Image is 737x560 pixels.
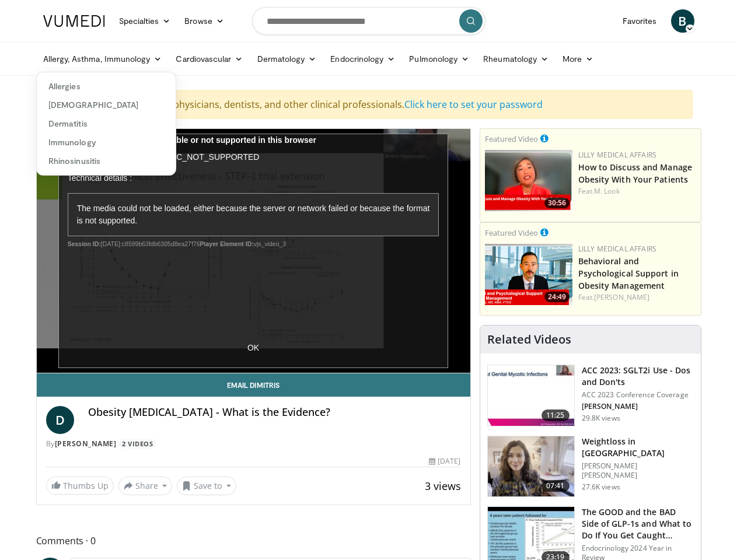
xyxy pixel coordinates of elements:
[582,461,694,480] p: [PERSON_NAME] [PERSON_NAME]
[425,479,461,493] span: 3 views
[88,406,461,419] h4: Obesity [MEDICAL_DATA] - What is the Evidence?
[46,477,114,495] a: Thumbs Up
[542,409,570,421] span: 11:25
[37,152,176,170] a: Rhinosinusitis
[582,402,694,411] p: [PERSON_NAME]
[594,186,620,196] a: M. Look
[404,98,543,111] a: Click here to set your password
[402,47,476,71] a: Pulmonology
[616,9,664,33] a: Favorites
[169,47,250,71] a: Cardiovascular
[556,47,600,71] a: More
[429,456,460,467] div: [DATE]
[594,292,649,302] a: [PERSON_NAME]
[46,439,461,449] div: By
[37,96,176,114] a: [DEMOGRAPHIC_DATA]
[582,365,694,388] h3: ACC 2023: SGLT2i Use - Dos and Don'ts
[582,390,694,400] p: ACC 2023 Conference Coverage
[578,244,657,254] a: Lilly Medical Affairs
[45,90,693,119] div: VuMedi is a community of physicians, dentists, and other clinical professionals.
[485,150,572,211] img: c98a6a29-1ea0-4bd5-8cf5-4d1e188984a7.png.150x105_q85_crop-smart_upscale.png
[46,406,74,434] a: D
[118,439,157,449] a: 2 Videos
[37,129,470,373] video-js: Video Player
[37,114,176,133] a: Dermatitis
[476,47,556,71] a: Rheumatology
[544,198,570,208] span: 30:56
[485,244,572,305] a: 24:49
[177,477,236,495] button: Save to
[36,533,471,548] span: Comments 0
[37,133,176,152] a: Immunology
[544,292,570,302] span: 24:49
[578,150,657,160] a: Lilly Medical Affairs
[250,47,324,71] a: Dermatology
[582,482,620,492] p: 27.6K views
[252,7,485,35] input: Search topics, interventions
[43,15,105,27] img: VuMedi Logo
[582,436,694,459] h3: Weightloss in [GEOGRAPHIC_DATA]
[542,480,570,492] span: 07:41
[487,436,694,498] a: 07:41 Weightloss in [GEOGRAPHIC_DATA] [PERSON_NAME] [PERSON_NAME] 27.6K views
[578,186,696,197] div: Feat.
[36,47,169,71] a: Allergy, Asthma, Immunology
[112,9,178,33] a: Specialties
[582,506,694,541] h3: The GOOD and the BAD Side of GLP-1s and What to Do If You Get Caught…
[485,244,572,305] img: ba3304f6-7838-4e41-9c0f-2e31ebde6754.png.150x105_q85_crop-smart_upscale.png
[118,477,173,495] button: Share
[485,150,572,211] a: 30:56
[671,9,694,33] a: B
[578,162,693,185] a: How to Discuss and Manage Obesity With Your Patients
[578,256,679,291] a: Behavioral and Psychological Support in Obesity Management
[37,77,176,96] a: Allergies
[37,373,470,397] a: Email Dimitris
[177,9,231,33] a: Browse
[55,439,117,449] a: [PERSON_NAME]
[488,365,574,426] img: 9258cdf1-0fbf-450b-845f-99397d12d24a.150x105_q85_crop-smart_upscale.jpg
[487,332,571,346] h4: Related Videos
[578,292,696,303] div: Feat.
[485,228,538,238] small: Featured Video
[487,365,694,426] a: 11:25 ACC 2023: SGLT2i Use - Dos and Don'ts ACC 2023 Conference Coverage [PERSON_NAME] 29.8K views
[485,134,538,144] small: Featured Video
[488,436,574,497] img: 9983fed1-7565-45be-8934-aef1103ce6e2.150x105_q85_crop-smart_upscale.jpg
[323,47,402,71] a: Endocrinology
[582,414,620,423] p: 29.8K views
